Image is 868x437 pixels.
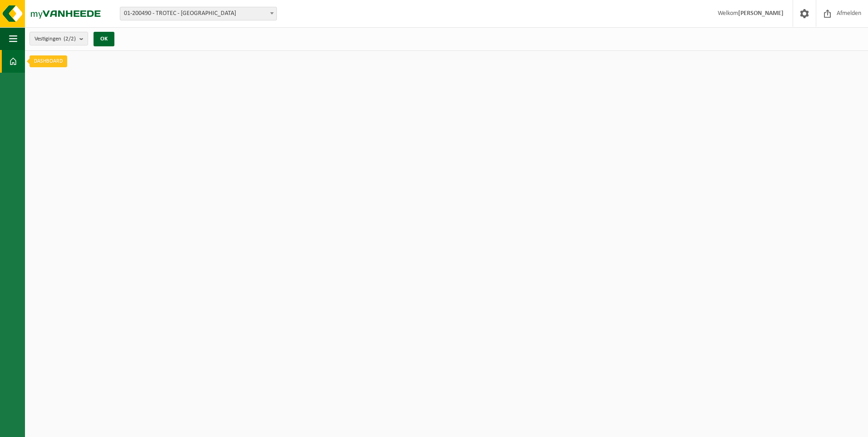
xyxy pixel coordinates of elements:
[64,36,76,42] count: (2/2)
[94,32,114,46] button: OK
[120,7,277,20] span: 01-200490 - TROTEC - VEURNE
[35,32,76,46] span: Vestigingen
[738,10,784,17] strong: [PERSON_NAME]
[30,32,88,45] button: Vestigingen(2/2)
[120,7,276,20] span: 01-200490 - TROTEC - VEURNE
